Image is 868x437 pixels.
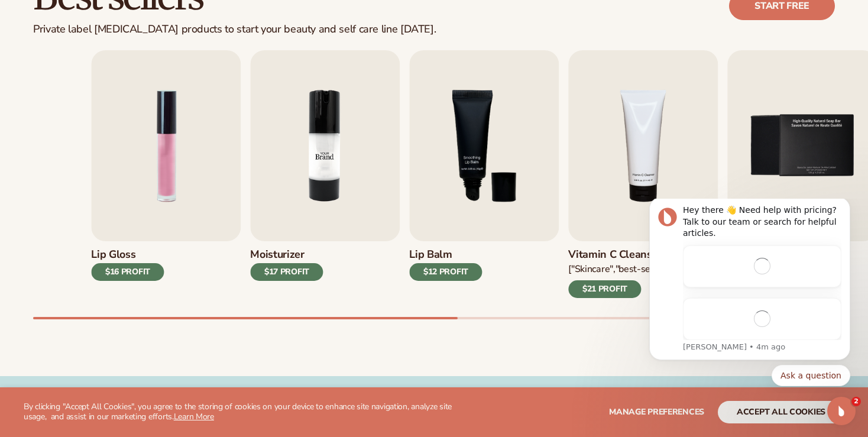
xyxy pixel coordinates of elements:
div: ["Skincare","Best-seller"] [568,263,671,276]
iframe: Intercom notifications message [631,199,868,393]
h3: Vitamin C Cleanser [568,248,671,261]
div: Private label [MEDICAL_DATA] products to start your beauty and self care line [DATE]. [33,23,436,36]
a: Learn More [174,411,214,422]
a: 2 / 9 [250,50,400,298]
div: $12 PROFIT [409,263,482,281]
h3: Lip Balm [409,248,482,261]
h3: Lip Gloss [91,248,164,261]
span: 2 [851,397,861,406]
img: Shopify Image 6 [250,50,400,241]
div: Hey there 👋 Need help with pricing? Talk to our team or search for helpful articles. [51,6,210,41]
div: Message content [51,6,210,141]
p: By clicking "Accept All Cookies", you agree to the storing of cookies on your device to enhance s... [24,402,461,422]
div: $21 PROFIT [568,280,641,298]
div: Quick reply options [18,166,219,187]
div: $17 PROFIT [250,263,323,281]
button: accept all cookies [718,401,844,423]
a: 1 / 9 [91,50,241,298]
iframe: Intercom live chat [827,397,856,425]
img: Profile image for Lee [27,9,46,28]
div: $16 PROFIT [91,263,164,281]
h3: Moisturizer [250,248,323,261]
button: Manage preferences [609,401,704,423]
button: Quick reply: Ask a question [140,166,219,187]
span: Manage preferences [609,406,704,417]
p: Message from Lee, sent 4m ago [51,143,210,154]
a: 4 / 9 [568,50,718,298]
a: 3 / 9 [409,50,559,298]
